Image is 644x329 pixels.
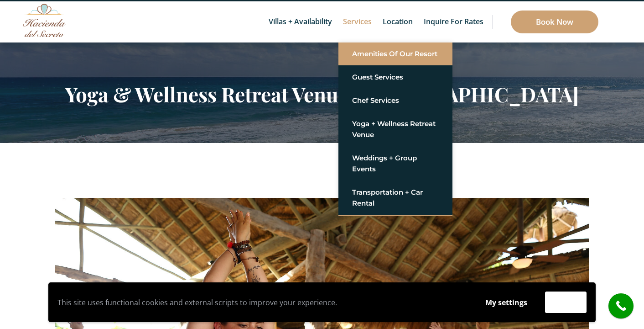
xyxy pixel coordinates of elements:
button: My settings [477,292,536,313]
button: Accept [545,292,587,313]
a: Chef Services [352,92,439,109]
i: call [611,296,631,316]
a: Villas + Availability [264,1,337,42]
a: call [608,293,634,318]
a: Guest Services [352,69,439,85]
a: Weddings + Group Events [352,150,439,177]
a: Yoga + Wellness Retreat Venue [352,116,439,143]
a: Inquire for Rates [419,1,488,42]
a: Services [338,1,376,42]
p: This site uses functional cookies and external scripts to improve your experience. [57,296,467,309]
h2: Yoga & Wellness Retreat Venue - [GEOGRAPHIC_DATA] [55,82,589,106]
img: Awesome Logo [23,4,66,37]
a: Location [378,1,417,42]
a: Amenities of Our Resort [352,46,439,62]
a: Transportation + Car Rental [352,184,439,212]
a: Book Now [511,11,598,33]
